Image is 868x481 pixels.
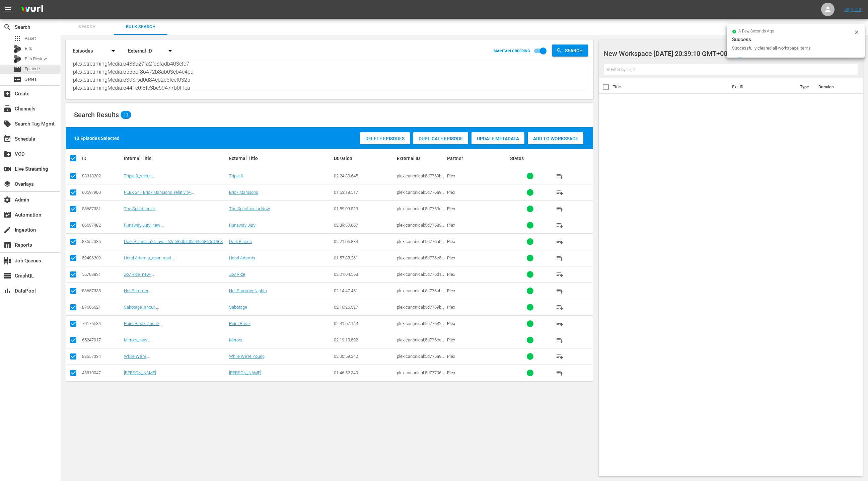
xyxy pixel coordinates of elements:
[552,168,568,184] button: playlist_add
[447,370,455,375] span: Plex
[556,172,564,180] span: playlist_add
[334,239,395,244] div: 02:21:05.833
[3,120,11,128] span: Search Tag Mgmt
[397,321,444,331] span: plex:canonical:5d7768283c3c2a001fbcb8b7
[229,272,245,277] a: Joy Ride
[229,206,270,211] a: The Spectacular Now
[124,354,210,364] a: While We're Young_a24_avail:6303f5d0d84cb2e5fcef05da
[82,239,122,244] div: 83657335
[3,211,11,219] span: Automation
[413,136,468,141] span: Duplicate Episode
[736,47,744,61] span: 0
[124,156,227,161] div: Internal Title
[604,44,848,63] div: New Workspace [DATE] 20:39:10 GMT+0000
[82,354,122,359] div: 83657334
[552,250,568,266] button: playlist_add
[528,136,583,141] span: Add to Workspace
[25,76,37,83] span: Series
[74,111,119,119] span: Search Results
[82,156,122,161] div: ID
[82,190,122,195] div: 60597900
[71,42,121,60] div: Episodes
[613,78,728,96] th: Title
[447,223,455,228] span: Plex
[397,370,445,380] span: plex:canonical:5d77706fad5437001f8222e2
[3,105,11,113] span: Channels
[229,223,256,228] a: Runaway Jury
[64,23,110,31] span: Search
[82,305,122,310] div: 87666621
[552,316,568,332] button: playlist_add
[334,173,395,178] div: 02:24:30.645
[334,305,395,310] div: 02:16:26.527
[334,190,395,195] div: 01:53:18.517
[229,156,332,161] div: External Title
[82,288,122,293] div: 83657338
[334,255,395,260] div: 01:57:38.261
[13,65,21,73] span: Episode
[3,165,11,173] span: Live Streaming
[124,305,204,315] a: Sabotage_shout-factory_avail:688286ce07584dfb93a04789
[3,23,11,31] span: Search
[3,196,11,204] span: Admin
[397,272,444,282] span: plex:canonical:5d776d16594b2b001e701174
[728,78,796,96] th: Ext. ID
[82,272,122,277] div: 56703831
[814,78,855,96] th: Duration
[13,75,21,83] span: Series
[552,201,568,217] button: playlist_add
[738,29,774,34] span: a few seconds ago
[844,7,862,12] a: Sign Out
[229,239,252,244] a: Dark Places
[552,45,588,57] button: Search
[3,135,11,143] span: Schedule
[556,303,564,311] span: playlist_add
[562,45,588,57] span: Search
[732,35,859,44] div: Success
[397,206,444,216] span: plex:canonical:5d7769cead5437001f768389
[447,206,455,211] span: Plex
[397,173,445,183] span: plex:canonical:5d7769b5fb0d55001f52d92c
[447,272,455,277] span: Plex
[82,337,122,342] div: 65247917
[124,321,205,331] a: Point Break_shout-factory_avail:6483787609388115a9be65a7
[556,238,564,246] span: playlist_add
[447,305,455,310] span: Plex
[556,205,564,213] span: playlist_add
[397,305,445,315] span: plex:canonical:5d7769b1fb0d55001f52d525
[124,223,206,233] a: Runaway Jury_new-regency_avail:6580c35d6aa6b4d349ecf018
[124,190,203,200] a: PLEX 24 - Brick Mansions_relativity-media_avail:65dce2c1d9d5ef71209680b9
[3,241,11,249] span: Reports
[229,337,242,342] a: Mirrors
[25,35,36,42] span: Asset
[229,288,267,293] a: Hot Summer Nights
[556,287,564,295] span: playlist_add
[334,370,395,375] div: 01:46:52.340
[3,272,11,280] span: GraphQL
[552,234,568,250] button: playlist_add
[334,288,395,293] div: 02:14:47.461
[3,257,11,265] span: Job Queues
[229,370,261,375] a: [PERSON_NAME]
[3,180,11,188] span: Overlays
[25,56,47,62] span: Bits Review
[447,190,455,195] span: Plex
[447,288,455,293] span: Plex
[229,255,255,260] a: Hotel Artemis
[447,354,455,359] span: Plex
[334,206,395,211] div: 01:59:09.823
[397,190,445,200] span: plex:canonical:5d776a9f23d5a3001f506cc6
[124,239,223,244] a: Dark Places_a24_avail:62c6f6db700e44e5860d1368
[229,173,243,178] a: Triple 9
[82,173,122,178] div: 88313202
[229,354,265,359] a: While We're Young
[494,49,530,53] p: MAINTAIN ORDERING
[124,337,204,347] a: Mirrors_new-regency_avail:6632862d6a8c7b11f45c3ff4
[413,132,468,144] button: Duplicate Episode
[796,78,814,96] th: Type
[552,332,568,348] button: playlist_add
[13,34,21,43] span: Asset
[552,184,568,201] button: playlist_add
[229,190,258,195] a: Brick Mansions
[82,321,122,326] div: 70176534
